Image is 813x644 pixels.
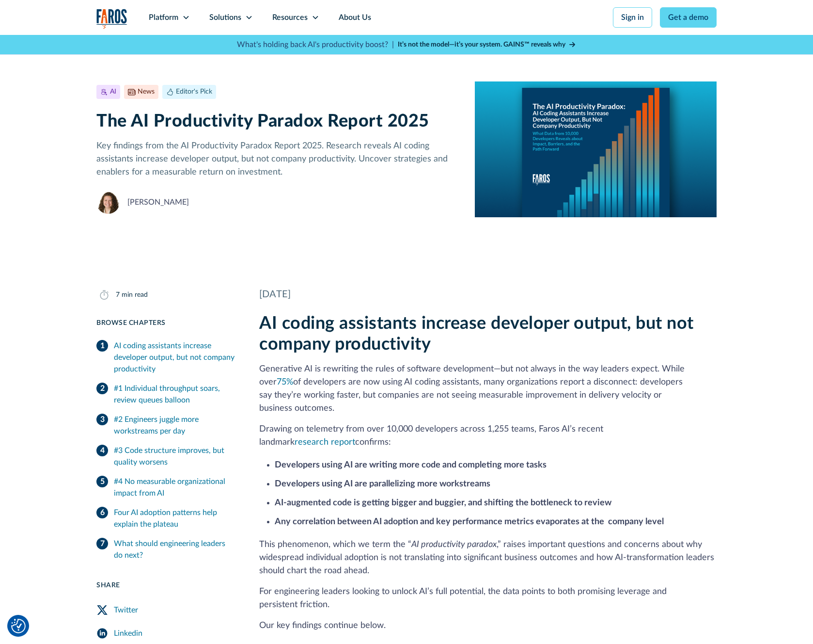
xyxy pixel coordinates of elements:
[116,290,120,300] div: 7
[114,538,236,561] div: What should engineering leaders do next?
[96,534,236,565] a: What should engineering leaders do next?
[122,290,148,300] div: min read
[275,517,664,526] strong: Any correlation between AI adoption and key performance metrics evaporates at the company level
[259,313,717,355] h2: AI coding assistants increase developer output, but not company productivity
[138,87,155,97] div: News
[96,379,236,410] a: #1 Individual throughput soars, review queues balloon
[295,438,355,447] a: research report
[398,41,565,48] strong: It’s not the model—it’s your system. GAINS™ reveals why
[660,7,717,28] a: Get a demo
[114,445,236,468] div: #3 Code structure improves, but quality worsens
[114,628,142,639] div: Linkedin
[96,598,236,622] a: Twitter Share
[114,604,138,616] div: Twitter
[96,441,236,472] a: #3 Code structure improves, but quality worsens
[259,619,717,632] p: Our key findings continue below.
[613,7,652,28] a: Sign in
[209,12,241,23] div: Solutions
[96,336,236,379] a: AI coding assistants increase developer output, but not company productivity
[96,9,127,29] img: Logo of the analytics and reporting company Faros.
[275,480,490,488] strong: Developers using AI are parallelizing more workstreams
[114,340,236,375] div: AI coding assistants increase developer output, but not company productivity
[176,87,212,97] div: Editor's Pick
[398,40,576,50] a: It’s not the model—it’s your system. GAINS™ reveals why
[96,318,236,328] div: Browse Chapters
[127,196,189,208] div: [PERSON_NAME]
[149,12,178,23] div: Platform
[259,585,717,612] p: For engineering leaders looking to unlock AI’s full potential, the data points to both promising ...
[114,383,236,406] div: #1 Individual throughput soars, review queues balloon
[96,140,459,179] p: Key findings from the AI Productivity Paradox Report 2025. Research reveals AI coding assistants ...
[275,461,547,469] strong: Developers using AI are writing more code and completing more tasks
[96,580,236,591] div: Share
[259,287,717,302] div: [DATE]
[96,472,236,503] a: #4 No measurable organizational impact from AI
[259,538,717,578] p: This phenomenon, which we term the “ ,” raises important questions and concerns about why widespr...
[259,363,717,415] p: Generative AI is rewriting the rules of software development—but not always in the way leaders ex...
[114,507,236,530] div: Four AI adoption patterns help explain the plateau
[96,410,236,441] a: #2 Engineers juggle more workstreams per day
[96,111,459,132] h1: The AI Productivity Paradox Report 2025
[272,12,308,23] div: Resources
[96,9,127,29] a: home
[114,476,236,499] div: #4 No measurable organizational impact from AI
[411,540,497,549] em: AI productivity paradox
[96,503,236,534] a: Four AI adoption patterns help explain the plateau
[275,499,611,507] strong: AI-augmented code is getting bigger and buggier, and shifting the bottleneck to review
[259,423,717,449] p: Drawing on telemetry from over 10,000 developers across 1,255 teams, Faros AI’s recent landmark c...
[114,414,236,437] div: #2 Engineers juggle more workstreams per day
[237,39,394,50] p: What's holding back AI's productivity boost? |
[11,619,26,633] button: Cookie Settings
[110,87,116,97] div: AI
[475,81,717,217] img: A report cover on a blue background. The cover reads:The AI Productivity Paradox: AI Coding Assis...
[96,191,120,214] img: Neely Dunlap
[277,378,293,386] a: 75%
[11,619,26,633] img: Revisit consent button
